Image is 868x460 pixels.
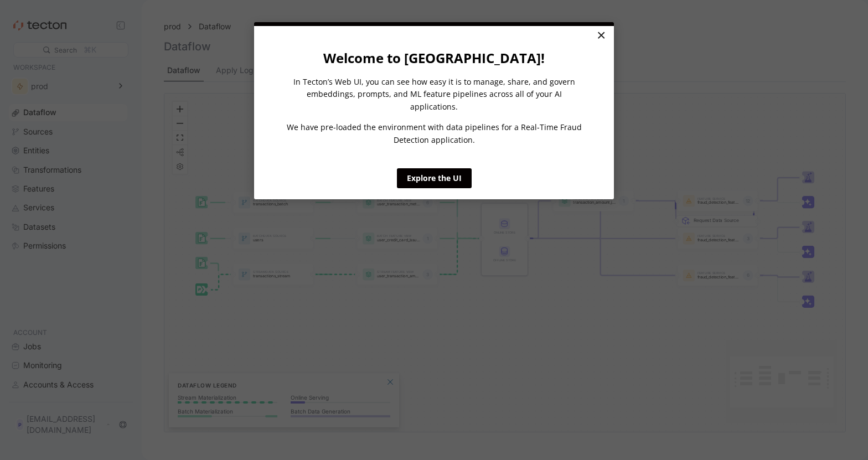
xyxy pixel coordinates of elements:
a: Explore the UI [397,168,472,188]
p: In Tecton’s Web UI, you can see how easy it is to manage, share, and govern embeddings, prompts, ... [284,76,584,113]
a: Close modal [591,26,611,46]
div: current step [254,22,614,26]
p: We have pre-loaded the environment with data pipelines for a Real-Time Fraud Detection application. [284,121,584,146]
strong: Welcome to [GEOGRAPHIC_DATA]! [323,49,545,67]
